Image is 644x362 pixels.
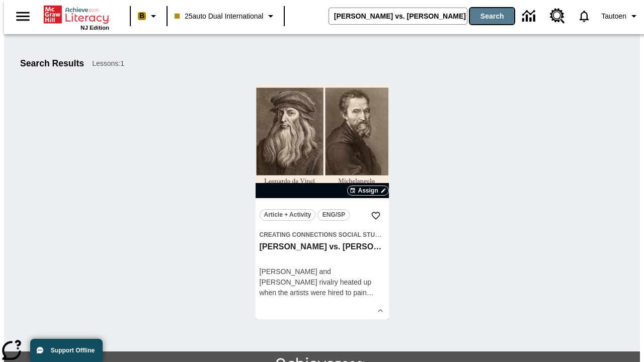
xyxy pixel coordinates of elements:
[175,11,263,22] span: 25auto Dual International
[8,2,38,31] button: Open side menu
[20,58,84,69] h1: Search Results
[260,209,316,221] button: Article + Activity
[44,5,109,25] a: Home
[44,4,109,31] div: Home
[260,242,385,252] h3: Michelangelo vs. Leonardo
[347,186,388,196] button: Assign Choose Dates
[317,209,350,221] button: ENG/SP
[329,8,467,24] input: search field
[597,7,644,25] button: Profile/Settings
[30,339,103,362] button: Support Offline
[260,231,389,238] span: Creating Connections Social Studies
[139,10,144,22] span: B
[367,289,374,297] span: …
[516,3,544,30] a: Data Center
[264,210,311,220] span: Article + Activity
[260,266,385,298] div: [PERSON_NAME] and [PERSON_NAME] rivalry heated up when the artists were hired to pai
[256,85,389,319] div: lesson details
[373,303,388,318] button: Show Details
[134,7,164,25] button: Boost Class color is peach. Change class color
[571,3,597,29] a: Notifications
[51,347,95,354] span: Support Offline
[601,11,626,22] span: Tautoen
[80,25,109,31] span: NJ Edition
[363,289,367,297] span: n
[260,229,385,240] span: Topic: Creating Connections Social Studies/World History II
[470,8,514,24] button: Search
[544,3,571,30] a: Resource Center, Will open in new tab
[92,58,124,69] span: Lessons : 1
[171,7,281,25] button: Class: 25auto Dual International, Select your class
[358,186,378,195] span: Assign
[323,210,345,220] span: ENG/SP
[367,207,385,225] button: Add to Favorites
